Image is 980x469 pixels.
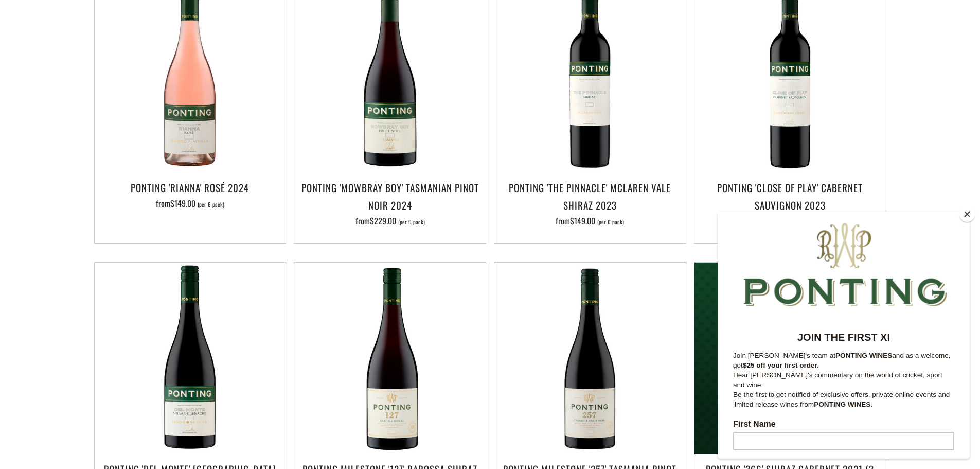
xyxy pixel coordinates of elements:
[15,178,237,198] p: Be the first to get notified of exclusive offers, private online events and limited release wines...
[370,215,396,227] span: $229.00
[494,179,686,230] a: Ponting 'The Pinnacle' McLaren Vale Shiraz 2023 from$149.00 (per 6 pack)
[294,179,486,230] a: Ponting 'Mowbray Boy' Tasmanian Pinot Noir 2024 from$229.00 (per 6 pack)
[15,139,237,159] p: Join [PERSON_NAME]'s team at and as a welcome, get
[96,189,155,197] strong: PONTING WINES.
[170,197,195,210] span: $149.00
[694,179,886,230] a: Ponting 'Close of Play' Cabernet Sauvignon 2023 from$149.00 (per 6 pack)
[597,219,624,225] span: (per 6 pack)
[118,140,174,148] strong: PONTING WINES
[100,179,281,196] h3: Ponting 'Rianna' Rosé 2024
[15,251,237,264] label: Last Name
[299,179,480,214] h3: Ponting 'Mowbray Boy' Tasmanian Pinot Noir 2024
[15,369,230,413] span: We will send you a confirmation email to subscribe. I agree to sign up to the Ponting Wines newsl...
[156,197,224,210] span: from
[700,179,881,214] h3: Ponting 'Close of Play' Cabernet Sauvignon 2023
[80,120,172,131] strong: JOIN THE FIRST XI
[570,215,595,227] span: $149.00
[398,219,425,225] span: (per 6 pack)
[959,206,975,222] button: Close
[500,179,681,214] h3: Ponting 'The Pinnacle' McLaren Vale Shiraz 2023
[25,150,101,158] strong: $25 off your first order.
[15,159,237,178] p: Hear [PERSON_NAME]'s commentary on the world of cricket, sport and wine.
[556,215,624,227] span: from
[355,215,425,227] span: from
[95,179,286,230] a: Ponting 'Rianna' Rosé 2024 from$149.00 (per 6 pack)
[15,294,237,307] label: Email
[15,208,237,220] label: First Name
[198,202,224,207] span: (per 6 pack)
[15,338,237,356] input: Subscribe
